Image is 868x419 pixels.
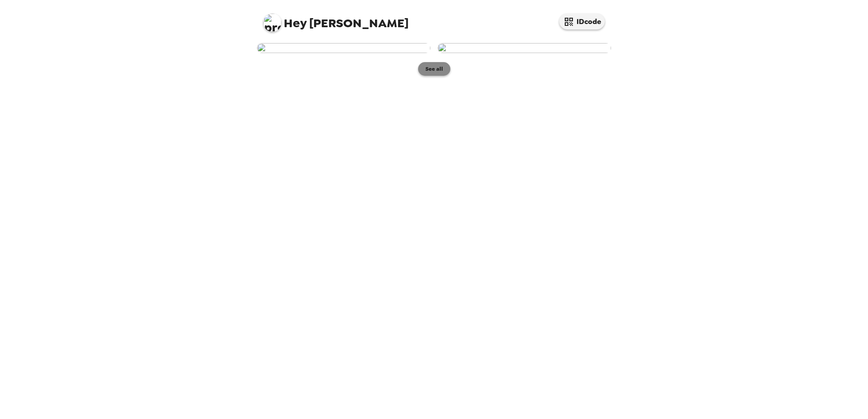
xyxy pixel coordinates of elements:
img: user-266621 [257,43,430,53]
img: profile pic [263,14,281,32]
button: See all [418,62,450,76]
img: user-266620 [438,43,611,53]
span: Hey [284,15,306,31]
button: IDcode [559,14,605,29]
span: [PERSON_NAME] [263,9,409,29]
